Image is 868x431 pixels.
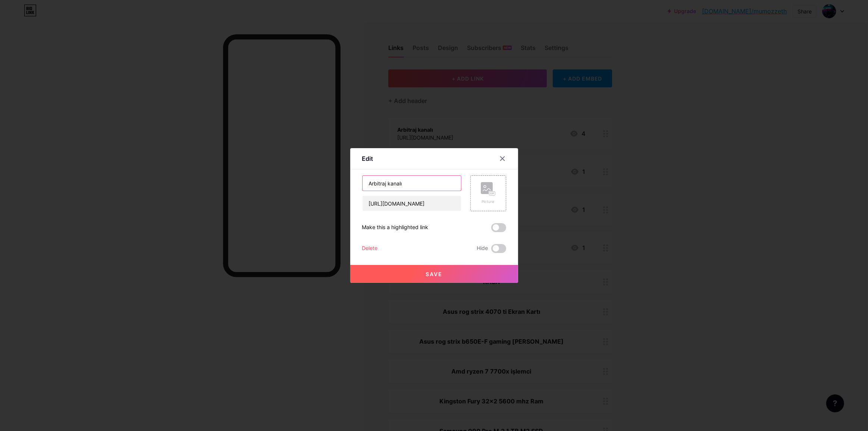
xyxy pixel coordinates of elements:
[363,196,461,211] input: URL
[362,154,373,163] div: Edit
[477,244,488,253] span: Hide
[362,244,378,253] div: Delete
[481,199,496,204] div: Picture
[426,271,442,277] span: Save
[363,176,461,191] input: Title
[350,265,518,283] button: Save
[362,223,429,232] div: Make this a highlighted link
